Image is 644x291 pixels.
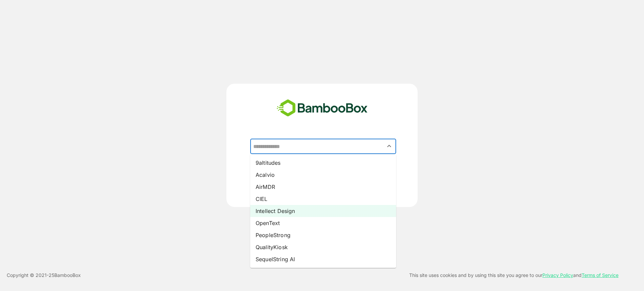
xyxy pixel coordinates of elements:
a: Terms of Service [582,272,619,278]
a: Privacy Policy [542,272,573,278]
li: SequelString AI [250,253,396,265]
li: CIEL [250,193,396,205]
p: Copyright © 2021- 25 BambooBox [7,271,81,279]
li: Acalvio [250,169,396,181]
li: OpenText [250,217,396,229]
li: Intellect Design [250,205,396,217]
li: PeopleStrong [250,229,396,241]
li: QualityKiosk [250,241,396,253]
li: 9altitudes [250,157,396,169]
p: This site uses cookies and by using this site you agree to our and [409,271,619,279]
li: AirMDR [250,181,396,193]
img: bamboobox [273,97,371,119]
button: Close [385,142,394,151]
